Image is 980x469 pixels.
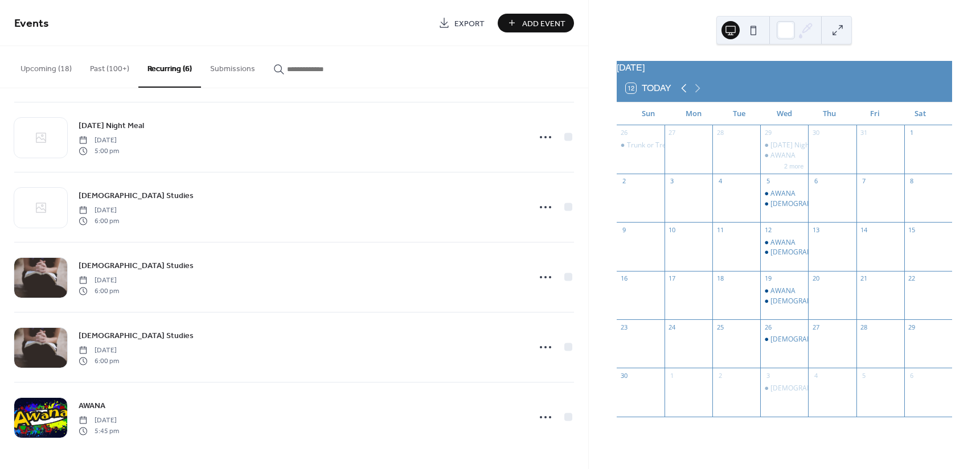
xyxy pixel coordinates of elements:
[716,225,724,234] div: 11
[668,274,676,283] div: 17
[770,151,796,161] div: AWANA
[668,225,676,234] div: 10
[79,119,144,132] a: [DATE] Night Meal
[770,189,796,199] div: AWANA
[770,199,871,209] div: [DEMOGRAPHIC_DATA] Studies
[79,259,194,272] a: [DEMOGRAPHIC_DATA] Studies
[79,216,119,226] span: 6:00 pm
[668,177,676,186] div: 3
[79,135,119,146] span: [DATE]
[716,129,724,137] div: 28
[908,274,916,283] div: 22
[716,371,724,380] div: 2
[14,13,49,35] span: Events
[860,177,868,186] div: 7
[807,102,852,125] div: Thu
[811,177,820,186] div: 6
[908,323,916,331] div: 29
[620,177,629,186] div: 2
[11,46,81,87] button: Upcoming (18)
[498,14,574,32] button: Add Event
[780,161,808,170] button: 2 more
[764,274,772,283] div: 19
[908,225,916,234] div: 15
[620,274,629,283] div: 16
[860,274,868,283] div: 21
[201,46,264,87] button: Submissions
[79,189,194,202] a: [DEMOGRAPHIC_DATA] Studies
[79,286,119,296] span: 6:00 pm
[760,141,808,150] div: Wednesday Night Meal
[617,141,665,150] div: Trunk or Treat
[668,371,676,380] div: 1
[770,238,796,248] div: AWANA
[79,330,194,342] span: [DEMOGRAPHIC_DATA] Studies
[764,323,772,331] div: 26
[860,129,868,137] div: 31
[79,205,119,216] span: [DATE]
[908,177,916,186] div: 8
[760,384,808,393] div: Bible Studies
[79,275,119,286] span: [DATE]
[620,225,629,234] div: 9
[764,177,772,186] div: 5
[430,14,493,32] a: Export
[770,335,871,344] div: [DEMOGRAPHIC_DATA] Studies
[770,286,796,296] div: AWANA
[79,426,119,436] span: 5:45 pm
[860,225,868,234] div: 14
[620,323,629,331] div: 23
[811,371,820,380] div: 4
[79,146,119,156] span: 5:00 pm
[764,129,772,137] div: 29
[668,323,676,331] div: 24
[671,102,716,125] div: Mon
[760,286,808,296] div: AWANA
[79,399,105,412] a: AWANA
[716,102,762,125] div: Tue
[811,129,820,137] div: 30
[760,335,808,344] div: Bible Studies
[138,46,201,88] button: Recurring (6)
[760,151,808,161] div: AWANA
[79,415,119,426] span: [DATE]
[79,190,194,202] span: [DEMOGRAPHIC_DATA] Studies
[79,345,119,356] span: [DATE]
[716,177,724,186] div: 4
[897,102,943,125] div: Sat
[454,18,485,30] span: Export
[761,102,807,125] div: Wed
[908,371,916,380] div: 6
[620,371,629,380] div: 30
[622,80,675,96] button: 12Today
[81,46,138,87] button: Past (100+)
[811,225,820,234] div: 13
[760,189,808,199] div: AWANA
[79,400,105,412] span: AWANA
[760,297,808,306] div: Bible Studies
[627,141,673,150] div: Trunk or Treat
[79,329,194,342] a: [DEMOGRAPHIC_DATA] Studies
[770,248,871,257] div: [DEMOGRAPHIC_DATA] Studies
[626,102,671,125] div: Sun
[760,248,808,257] div: Bible Studies
[852,102,898,125] div: Fri
[764,371,772,380] div: 3
[716,323,724,331] div: 25
[764,225,772,234] div: 12
[811,323,820,331] div: 27
[79,356,119,366] span: 6:00 pm
[760,238,808,248] div: AWANA
[620,129,629,137] div: 26
[770,141,829,150] div: [DATE] Night Meal
[908,129,916,137] div: 1
[617,61,952,75] div: [DATE]
[860,323,868,331] div: 28
[716,274,724,283] div: 18
[860,371,868,380] div: 5
[668,129,676,137] div: 27
[770,384,871,393] div: [DEMOGRAPHIC_DATA] Studies
[811,274,820,283] div: 20
[760,199,808,209] div: Bible Studies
